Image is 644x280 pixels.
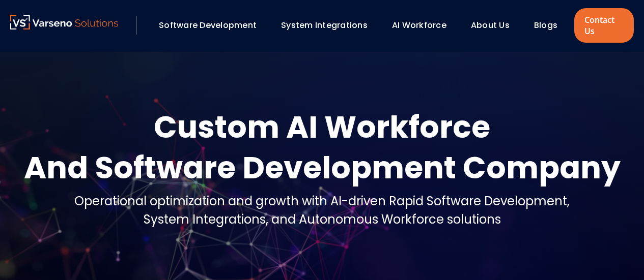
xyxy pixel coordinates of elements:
[74,192,570,210] div: Operational optimization and growth with AI-driven Rapid Software Development,
[10,15,118,29] img: Varseno Solutions – Product Engineering & IT Services
[159,19,257,31] a: Software Development
[24,107,621,147] div: Custom AI Workforce
[574,8,634,43] a: Contact Us
[10,15,118,36] a: Varseno Solutions – Product Engineering & IT Services
[74,210,570,229] div: System Integrations, and Autonomous Workforce solutions
[392,19,446,31] a: AI Workforce
[154,17,271,34] div: Software Development
[281,19,368,31] a: System Integrations
[387,17,461,34] div: AI Workforce
[534,19,557,31] a: Blogs
[466,17,524,34] div: About Us
[529,17,572,34] div: Blogs
[24,147,621,188] div: And Software Development Company
[471,19,510,31] a: About Us
[276,17,382,34] div: System Integrations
